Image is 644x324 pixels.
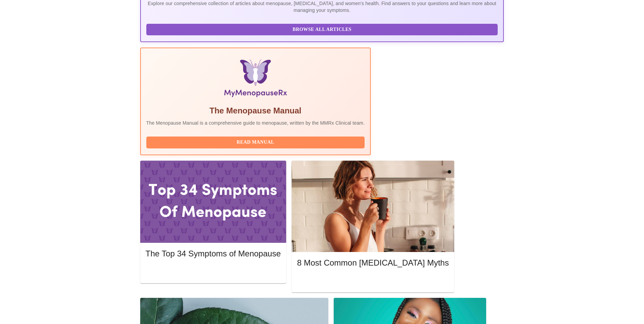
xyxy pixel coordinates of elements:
[146,137,365,148] button: Read Manual
[181,59,330,100] img: Menopause Manual
[146,268,282,273] a: Read More
[153,25,491,34] span: Browse All Articles
[146,120,365,126] p: The Menopause Manual is a comprehensive guide to menopause, written by the MMRx Clinical team.
[146,24,498,36] button: Browse All Articles
[146,105,365,116] h5: The Menopause Manual
[152,267,274,275] span: Read More
[146,248,281,259] h5: The Top 34 Symptoms of Menopause
[146,26,500,32] a: Browse All Articles
[153,138,358,147] span: Read Manual
[297,277,450,283] a: Read More
[297,275,449,287] button: Read More
[297,257,449,268] h5: 8 Most Common [MEDICAL_DATA] Myths
[304,276,442,285] span: Read More
[146,139,367,145] a: Read Manual
[146,265,281,277] button: Read More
